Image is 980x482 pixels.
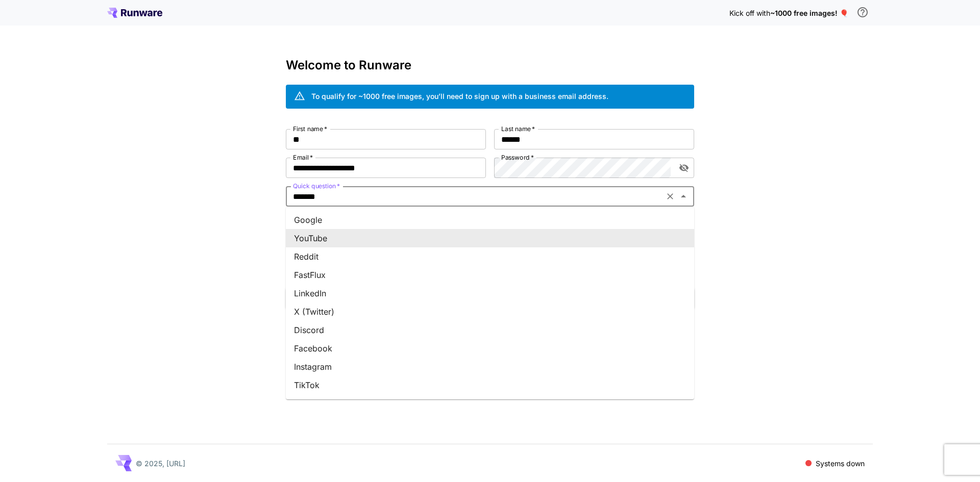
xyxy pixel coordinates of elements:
li: Instagram [286,358,694,376]
label: Password [501,153,534,162]
label: Last name [501,124,535,133]
button: Clear [663,189,677,204]
p: Systems down [816,458,865,469]
button: toggle password visibility [675,159,693,177]
label: Email [293,153,313,162]
li: Reddit [286,247,694,266]
button: Close [676,189,691,204]
span: ~1000 free images! 🎈 [770,9,848,17]
label: Quick question [293,182,340,190]
div: To qualify for ~1000 free images, you’ll need to sign up with a business email address. [311,91,608,102]
li: FastFlux [286,266,694,284]
button: In order to qualify for free credit, you need to sign up with a business email address and click ... [852,2,873,22]
label: First name [293,124,327,133]
span: Kick off with [729,9,770,17]
li: LinkedIn [286,284,694,302]
li: X (Twitter) [286,302,694,321]
li: TikTok [286,376,694,394]
li: Google [286,211,694,229]
li: Discord [286,321,694,339]
li: YouTube [286,229,694,247]
li: Facebook [286,339,694,358]
h3: Welcome to Runware [286,58,694,72]
p: © 2025, [URL] [136,458,185,469]
li: Telegram [286,394,694,413]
